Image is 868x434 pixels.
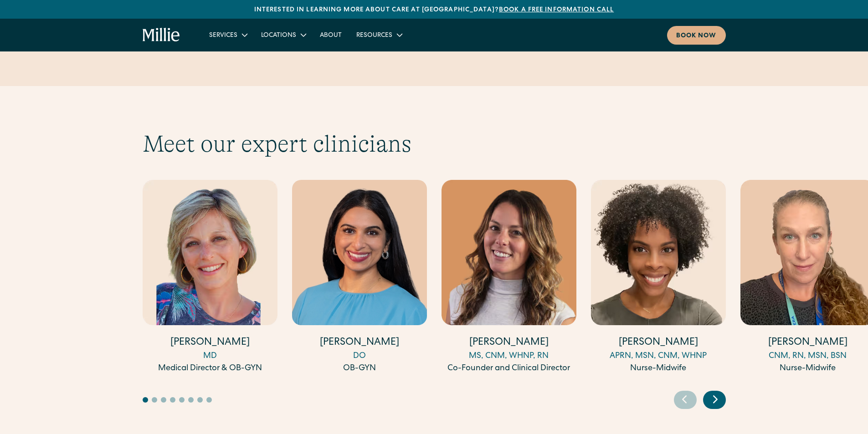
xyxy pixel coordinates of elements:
button: Go to slide 4 [170,397,175,403]
div: OB-GYN [292,363,427,375]
button: Go to slide 1 [143,397,148,403]
a: Book a free information call [499,7,614,13]
button: Go to slide 6 [188,397,194,403]
a: About [313,27,349,42]
div: Resources [356,31,392,41]
button: Go to slide 2 [152,397,157,403]
a: [PERSON_NAME]DOOB-GYN [292,180,427,375]
div: DO [292,350,427,363]
div: MS, CNM, WHNP, RN [442,350,576,363]
a: Book now [667,26,726,45]
div: 3 / 17 [442,180,576,376]
div: MD [143,350,277,363]
button: Go to slide 5 [179,397,185,403]
a: [PERSON_NAME]MDMedical Director & OB-GYN [143,180,277,375]
h4: [PERSON_NAME] [591,336,726,350]
div: APRN, MSN, CNM, WHNP [591,350,726,363]
div: 2 / 17 [292,180,427,376]
button: Go to slide 3 [161,397,166,403]
button: Go to slide 8 [206,397,212,403]
div: Locations [254,27,313,42]
h4: [PERSON_NAME] [292,336,427,350]
div: Nurse-Midwife [591,363,726,375]
div: Next slide [703,391,726,409]
a: home [143,28,180,42]
div: Locations [261,31,296,41]
a: [PERSON_NAME]MS, CNM, WHNP, RNCo-Founder and Clinical Director [442,180,576,375]
div: Services [202,27,254,42]
h4: [PERSON_NAME] [442,336,576,350]
div: Services [209,31,237,41]
div: Resources [349,27,409,42]
div: 1 / 17 [143,180,277,376]
div: Book now [676,31,717,41]
div: Co-Founder and Clinical Director [442,363,576,375]
a: [PERSON_NAME]APRN, MSN, CNM, WHNPNurse-Midwife [591,180,726,375]
h2: Meet our expert clinicians [143,130,726,158]
h4: [PERSON_NAME] [143,336,277,350]
div: 4 / 17 [591,180,726,376]
div: Medical Director & OB-GYN [143,363,277,375]
div: Previous slide [674,391,697,409]
button: Go to slide 7 [197,397,203,403]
